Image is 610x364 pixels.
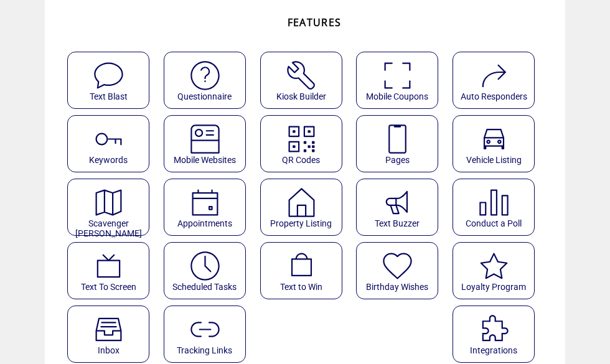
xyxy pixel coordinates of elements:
[164,115,254,172] a: Mobile Websites
[164,179,254,236] a: Appointments
[285,123,318,156] img: qr.svg
[92,313,125,346] img: Inbox.svg
[453,52,543,109] a: Auto Responders
[381,250,414,282] img: birthday-wishes.svg
[164,242,254,299] a: Scheduled Tasks
[92,250,125,282] img: text-to-screen.svg
[260,115,350,172] a: QR Codes
[477,186,510,219] img: poll.svg
[366,282,428,292] span: Birthday Wishes
[466,218,522,228] span: Conduct a Poll
[356,242,446,299] a: Birthday Wishes
[260,52,350,109] a: Kiosk Builder
[177,345,232,355] span: Tracking Links
[381,123,414,156] img: landing-pages.svg
[260,242,350,299] a: Text to Win
[270,218,332,228] span: Property Listing
[461,282,526,292] span: Loyalty Program
[285,59,318,92] img: tool%201.svg
[67,179,157,236] a: Scavenger [PERSON_NAME]
[89,155,128,165] span: Keywords
[453,306,543,363] a: Integrations
[453,115,543,172] a: Vehicle Listing
[477,59,510,92] img: auto-responders.svg
[67,306,157,363] a: Inbox
[366,91,428,101] span: Mobile Coupons
[92,123,125,156] img: keywords.svg
[356,179,446,236] a: Text Buzzer
[466,155,522,165] span: Vehicle Listing
[260,179,350,236] a: Property Listing
[288,16,342,29] span: FEATURES
[285,250,318,282] img: text-to-win.svg
[92,59,125,92] img: text-blast.svg
[164,52,254,109] a: Questionnaire
[174,155,236,165] span: Mobile Websites
[375,218,420,228] span: Text Buzzer
[356,52,446,109] a: Mobile Coupons
[381,59,414,92] img: coupons.svg
[282,155,320,165] span: QR Codes
[477,250,510,282] img: loyalty-program.svg
[385,155,410,165] span: Pages
[67,52,157,109] a: Text Blast
[280,282,322,292] span: Text to Win
[177,91,232,101] span: Questionnaire
[461,91,527,101] span: Auto Responders
[276,91,326,101] span: Kiosk Builder
[81,282,136,292] span: Text To Screen
[172,282,237,292] span: Scheduled Tasks
[92,186,125,219] img: scavenger.svg
[453,179,543,236] a: Conduct a Poll
[356,115,446,172] a: Pages
[98,345,120,355] span: Inbox
[470,345,517,355] span: Integrations
[189,123,222,156] img: mobile-websites.svg
[189,186,222,219] img: appointments.svg
[67,242,157,299] a: Text To Screen
[177,218,232,228] span: Appointments
[164,306,254,363] a: Tracking Links
[189,59,222,92] img: questionnaire.svg
[67,115,157,172] a: Keywords
[477,123,510,156] img: vehicle-listing.svg
[381,186,414,219] img: text-buzzer.svg
[189,250,222,282] img: scheduled-tasks.svg
[189,313,222,346] img: links.svg
[75,218,142,238] span: Scavenger [PERSON_NAME]
[477,313,510,346] img: integrations.svg
[453,242,543,299] a: Loyalty Program
[90,91,128,101] span: Text Blast
[285,186,318,219] img: property-listing.svg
